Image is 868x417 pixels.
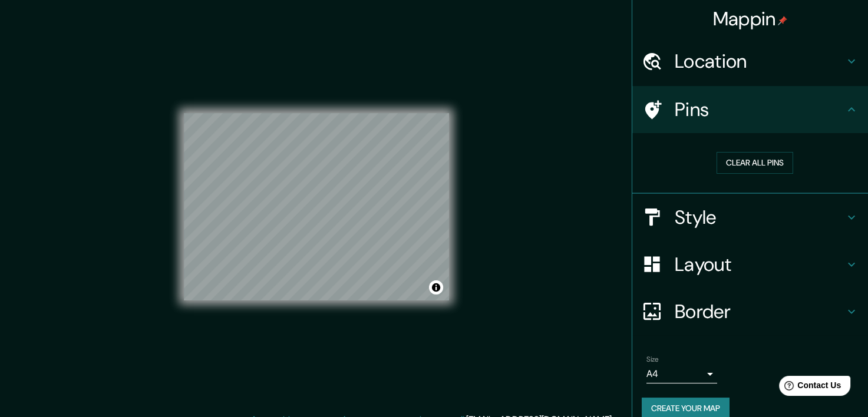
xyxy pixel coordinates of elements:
div: Border [632,288,868,335]
div: Layout [632,241,868,288]
div: A4 [646,365,717,383]
iframe: Help widget launcher [763,371,855,404]
h4: Mappin [713,7,788,31]
h4: Pins [675,98,844,121]
button: Toggle attribution [429,280,443,294]
label: Size [646,354,659,364]
button: Clear all pins [717,152,793,174]
img: pin-icon.png [778,16,787,25]
div: Location [632,38,868,85]
h4: Layout [675,253,844,276]
div: Style [632,194,868,241]
h4: Border [675,300,844,323]
canvas: Map [184,113,449,300]
div: Pins [632,86,868,133]
h4: Style [675,206,844,229]
h4: Location [675,49,844,73]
